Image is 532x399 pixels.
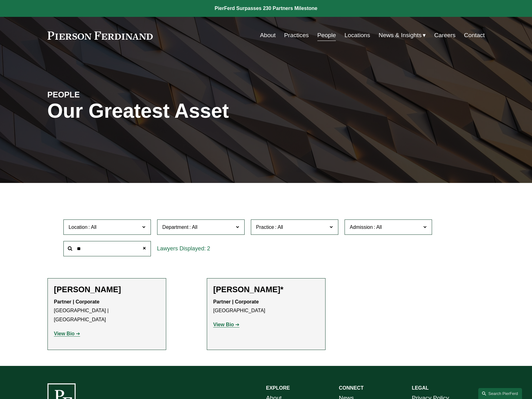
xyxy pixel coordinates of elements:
span: 2 [207,245,210,252]
span: News & Insights [379,30,422,41]
h1: Our Greatest Asset [47,100,339,122]
a: Practices [284,29,309,41]
h4: PEOPLE [47,90,157,100]
span: Admission [350,224,373,230]
strong: View Bio [54,331,75,336]
a: People [317,29,336,41]
a: Locations [345,29,370,41]
span: Department [162,224,189,230]
strong: EXPLORE [266,385,290,391]
p: [GEOGRAPHIC_DATA] | [GEOGRAPHIC_DATA] [54,298,160,324]
a: Search this site [478,388,522,399]
span: Location [69,224,88,230]
a: folder dropdown [379,29,426,41]
h2: [PERSON_NAME]* [213,285,319,294]
a: Contact [464,29,485,41]
strong: Partner | Corporate [54,299,100,304]
a: About [260,29,276,41]
strong: Partner | Corporate [213,299,259,304]
a: View Bio [54,331,80,336]
h2: [PERSON_NAME] [54,285,160,294]
span: Practice [256,224,274,230]
strong: View Bio [213,322,234,327]
a: Careers [434,29,455,41]
strong: LEGAL [412,385,429,391]
strong: CONNECT [339,385,364,391]
p: [GEOGRAPHIC_DATA] [213,298,319,316]
a: View Bio [213,322,240,327]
